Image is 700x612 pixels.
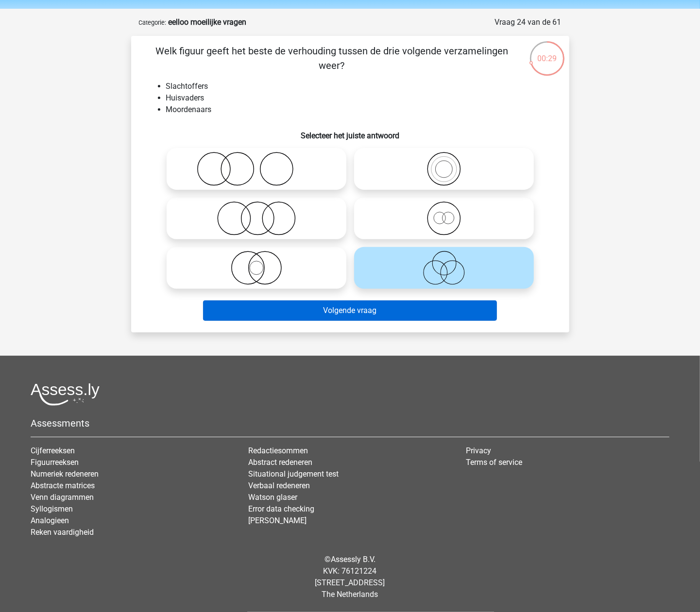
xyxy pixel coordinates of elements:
[169,17,247,27] strong: eelloo moeilijke vragen
[248,493,297,502] a: Watson glaser
[31,481,95,490] a: Abstracte matrices
[31,493,94,502] a: Venn diagrammen
[248,469,339,479] a: Situational judgement test
[31,458,79,467] a: Figuurreeksen
[529,40,565,65] div: 00:29
[248,446,308,455] a: Redactiesommen
[248,481,310,490] a: Verbaal redeneren
[31,504,73,513] a: Syllogismen
[31,446,75,455] a: Cijferreeksen
[248,458,312,467] a: Abstract redeneren
[166,81,554,92] li: Slachtoffers
[147,123,554,140] h6: Selecteer het juiste antwoord
[166,104,554,116] li: Moordenaars
[139,19,167,26] small: Categorie:
[331,555,376,564] a: Assessly B.V.
[31,383,100,406] img: Assessly logo
[248,504,314,513] a: Error data checking
[31,469,99,479] a: Numeriek redeneren
[23,546,677,608] div: © KVK: 76121224 [STREET_ADDRESS] The Netherlands
[31,417,669,429] h5: Assessments
[31,528,94,537] a: Reken vaardigheid
[147,44,517,73] p: Welk figuur geeft het beste de verhouding tussen de drie volgende verzamelingen weer?
[248,516,307,525] a: [PERSON_NAME]
[495,17,562,28] div: Vraag 24 van de 61
[466,458,523,467] a: Terms of service
[203,300,497,321] button: Volgende vraag
[166,92,554,104] li: Huisvaders
[466,446,492,455] a: Privacy
[31,516,69,525] a: Analogieen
